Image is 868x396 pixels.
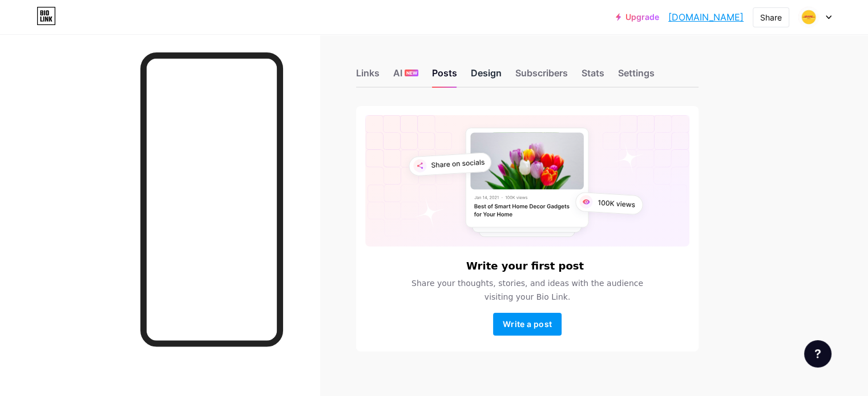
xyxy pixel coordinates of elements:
[760,11,782,23] div: Share
[515,66,568,87] div: Subscribers
[616,13,659,22] a: Upgrade
[466,260,584,272] h6: Write your first post
[356,66,380,87] div: Links
[618,66,655,87] div: Settings
[432,66,457,87] div: Posts
[398,276,657,304] span: Share your thoughts, stories, and ideas with the audience visiting your Bio Link.
[798,6,819,28] img: nouitnat
[503,319,552,329] span: Write a post
[406,70,417,76] span: NEW
[668,10,744,24] a: [DOMAIN_NAME]
[582,66,604,87] div: Stats
[493,313,562,336] button: Write a post
[393,66,418,87] div: AI
[471,66,502,87] div: Design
